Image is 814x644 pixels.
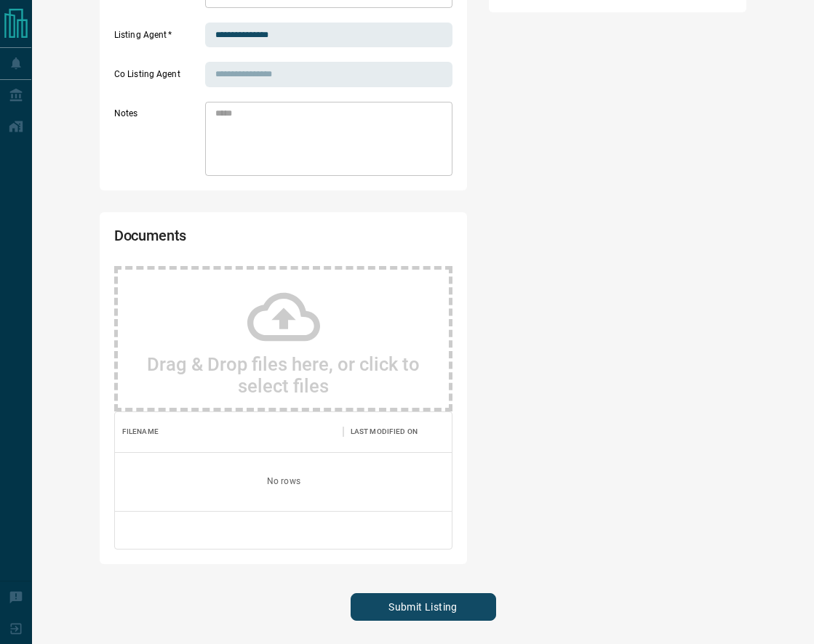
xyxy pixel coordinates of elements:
div: Drag & Drop files here, or click to select files [114,266,453,411]
h2: Documents [114,227,317,251]
label: Notes [114,108,201,176]
div: Last Modified On [351,411,418,452]
label: Co Listing Agent [114,68,201,87]
button: Submit Listing [351,593,496,621]
h2: Drag & Drop files here, or click to select files [132,353,435,397]
label: Listing Agent [114,29,201,48]
div: Last Modified On [343,411,452,452]
div: Filename [115,411,343,452]
div: Filename [122,411,159,452]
